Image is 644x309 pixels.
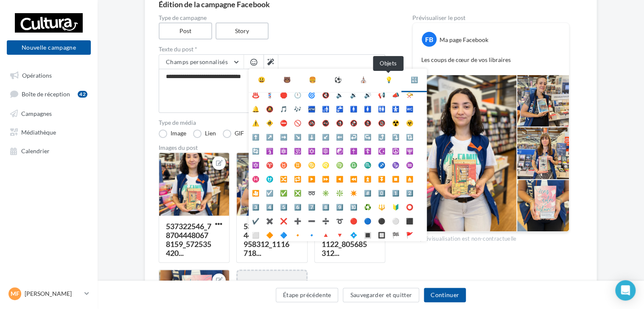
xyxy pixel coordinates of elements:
li: ↩️ [347,129,361,143]
li: ☪️ [375,143,389,157]
li: 🔈 [333,87,347,101]
li: 🎦 [249,185,263,199]
li: ✳️ [319,185,333,199]
li: 🛑 [277,87,291,101]
p: Les coups de cœur de vos libraires [421,56,560,64]
li: 🚺 [361,101,375,115]
a: Médiathèque [5,124,92,139]
li: ⬜ [249,228,263,242]
li: ▶️ [305,171,319,185]
div: 🐻 [283,76,291,84]
a: Boîte de réception42 [5,86,92,101]
label: Type de média [159,120,385,126]
a: Opérations [5,67,92,82]
label: Story [216,22,269,39]
button: Continuer [424,288,466,302]
li: 🌀 [305,87,319,101]
span: Boîte de réception [22,90,70,98]
li: ➖ [305,213,319,228]
li: ✴️ [347,185,361,199]
div: 😃 [258,76,265,84]
li: ↙️ [319,129,333,143]
span: MF [11,289,20,298]
button: Étape précédente [276,288,339,302]
li: 🚯 [333,115,347,129]
div: 🍔 [309,76,316,84]
li: ➰ [333,213,347,228]
div: 🔣 [411,76,418,84]
li: ✝️ [347,143,361,157]
button: Champs personnalisés [159,55,244,69]
div: Images du post [159,145,385,151]
li: ⛔ [277,115,291,129]
label: Image [159,129,186,138]
li: ⚛️ [277,143,291,157]
li: 🕎 [403,143,417,157]
li: 6️⃣ [291,199,305,213]
li: 🚭 [319,115,333,129]
li: ⏏️ [403,171,417,185]
li: 🔊 [361,87,375,101]
li: 🔸 [291,228,305,242]
li: ☮️ [389,143,403,157]
li: 🔲 [375,228,389,242]
li: ☣️ [403,115,417,129]
li: ➿ [305,185,319,199]
li: 🔞 [375,115,389,129]
li: 🚸 [263,115,277,129]
li: 🔳 [361,228,375,242]
li: ♉ [277,157,291,171]
li: ✔️ [249,213,263,228]
li: ♊ [291,157,305,171]
li: ☑️ [263,185,277,199]
li: 🏧 [305,101,319,115]
li: ♋ [305,157,319,171]
div: Objets [373,56,403,71]
div: 537322546_787044480678159_572535420... [166,222,211,258]
li: 🚩 [403,228,417,242]
li: ✖️ [263,213,277,228]
li: ⚫ [375,213,389,228]
li: ♐ [375,157,389,171]
li: ⏩ [319,171,333,185]
button: Sauvegarder et quitter [343,288,419,302]
li: 🚫 [291,115,305,129]
li: 5️⃣ [277,199,291,213]
li: 🚻 [375,101,389,115]
div: 42 [78,91,87,98]
li: 🚳 [305,115,319,129]
label: Post [159,22,212,39]
li: ❎ [291,185,305,199]
li: ☸️ [319,143,333,157]
li: ⏬ [375,171,389,185]
li: 🔱 [375,199,389,213]
li: 🔻 [333,228,347,242]
label: Type de campagne [159,15,385,21]
li: ♑ [389,157,403,171]
li: 🔕 [263,101,277,115]
li: ♌ [319,157,333,171]
li: 🔵 [361,213,375,228]
div: La prévisualisation est non-contractuelle [412,232,569,243]
li: ↘️ [291,129,305,143]
li: 🕛 [291,87,305,101]
div: 💡 [385,76,392,84]
li: ♒ [403,157,417,171]
li: 1️⃣ [389,185,403,199]
div: FB [422,32,437,47]
li: ➗ [319,213,333,228]
li: ❌ [277,213,291,228]
li: 🔶 [263,228,277,242]
span: Opérations [22,71,52,79]
li: 🔴 [347,213,361,228]
div: Open Intercom Messenger [615,280,636,301]
li: ◀️ [333,171,347,185]
li: 💠 [347,228,361,242]
li: 🔯 [249,157,263,171]
li: 🔟 [347,199,361,213]
li: ⛎ [263,171,277,185]
li: 9️⃣ [333,199,347,213]
li: ⬅️ [333,129,347,143]
li: ⬛ [403,213,417,228]
li: 🕉️ [291,143,305,157]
